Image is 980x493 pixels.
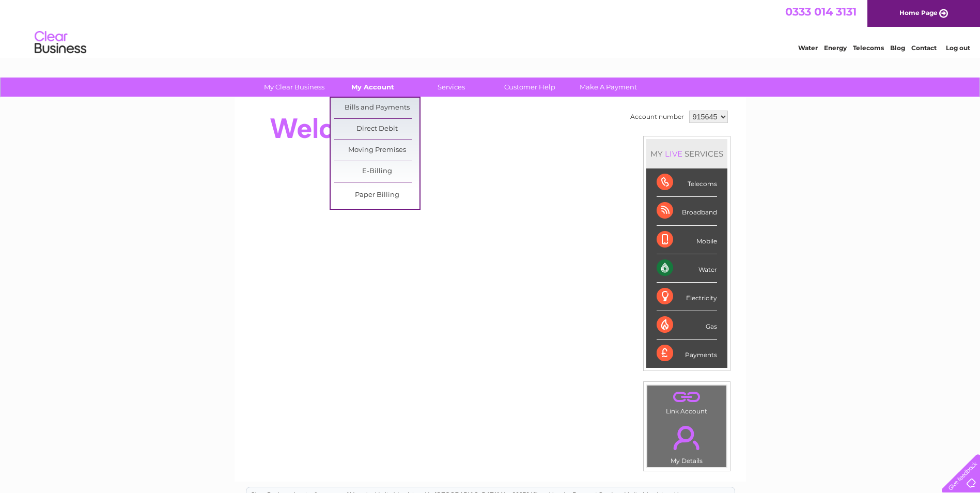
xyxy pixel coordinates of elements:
[824,44,847,52] a: Energy
[657,226,717,254] div: Mobile
[246,6,735,50] div: Clear Business is a trading name of Verastar Limited (registered in [GEOGRAPHIC_DATA] No. 3667643...
[663,149,685,159] div: LIVE
[252,78,337,97] a: My Clear Business
[34,27,87,58] img: logo.png
[946,44,970,52] a: Log out
[785,5,857,18] a: 0333 014 3131
[487,78,572,97] a: Customer Help
[566,78,651,97] a: Make A Payment
[657,168,717,197] div: Telecoms
[334,119,419,140] a: Direct Debit
[409,78,494,97] a: Services
[647,385,727,418] td: Link Account
[334,161,419,182] a: E-Billing
[330,78,415,97] a: My Account
[628,108,687,126] td: Account number
[334,98,419,118] a: Bills and Payments
[650,388,724,406] a: .
[657,283,717,311] div: Electricity
[853,44,884,52] a: Telecoms
[334,140,419,161] a: Moving Premises
[646,139,727,168] div: MY SERVICES
[657,254,717,283] div: Water
[647,417,727,468] td: My Details
[650,420,724,456] a: .
[657,197,717,225] div: Broadband
[911,44,937,52] a: Contact
[334,185,419,206] a: Paper Billing
[657,311,717,340] div: Gas
[890,44,905,52] a: Blog
[657,340,717,367] div: Payments
[798,44,818,52] a: Water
